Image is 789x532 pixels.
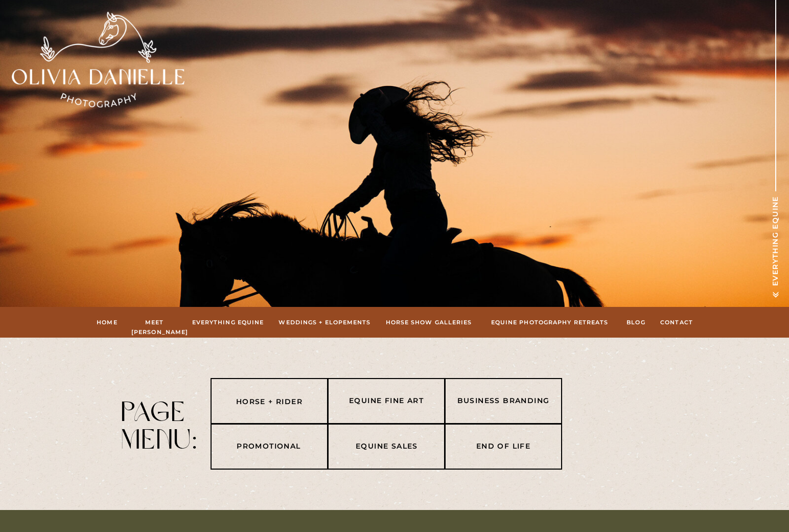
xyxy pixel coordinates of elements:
[216,396,322,408] a: Horse + Rider
[450,440,556,453] a: End of life
[450,395,556,407] a: business branding
[191,318,265,327] a: Everything Equine
[96,318,118,327] a: Home
[487,318,612,327] a: Equine Photography Retreats
[660,318,693,327] a: Contact
[216,440,322,453] a: Promotional
[384,318,474,327] a: hORSE sHOW gALLERIES
[131,318,177,327] a: Meet [PERSON_NAME]
[279,318,371,327] a: Weddings + Elopements
[334,440,440,453] a: Equine Sales
[625,318,646,327] a: Blog
[121,398,198,449] div: Page menu:
[770,191,781,286] h1: Everything Equine
[333,395,439,407] a: EQUINE FINE ART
